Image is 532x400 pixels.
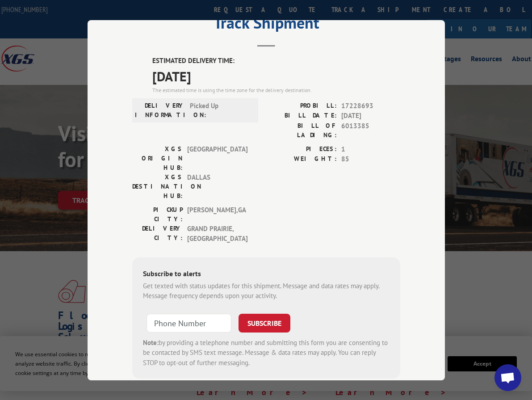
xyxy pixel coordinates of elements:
label: XGS ORIGIN HUB: [132,144,183,172]
input: Phone Number [147,313,231,332]
span: 85 [341,154,400,164]
label: PICKUP CITY: [132,205,183,223]
a: Open chat [494,364,521,391]
label: DELIVERY INFORMATION: [135,101,185,119]
h2: Track Shipment [132,17,400,34]
strong: Note: [143,338,159,346]
span: [DATE] [152,66,400,86]
div: Subscribe to alerts [143,268,390,281]
span: 17228693 [341,101,400,111]
span: DALLAS [187,172,247,200]
span: 1 [341,144,400,154]
label: DELIVERY CITY: [132,223,183,244]
label: XGS DESTINATION HUB: [132,172,183,200]
div: by providing a telephone number and submitting this form you are consenting to be contacted by SM... [143,337,390,368]
label: PIECES: [266,144,337,154]
div: Get texted with status updates for this shipment. Message and data rates may apply. Message frequ... [143,281,390,301]
span: Picked Up [190,101,250,119]
label: BILL OF LADING: [266,121,337,139]
span: 6013385 [341,121,400,139]
span: [PERSON_NAME] , GA [187,205,247,223]
div: The estimated time is using the time zone for the delivery destination. [152,86,400,94]
span: [GEOGRAPHIC_DATA] [187,144,247,172]
label: PROBILL: [266,101,337,111]
span: GRAND PRAIRIE , [GEOGRAPHIC_DATA] [187,223,247,244]
label: ESTIMATED DELIVERY TIME: [152,56,400,66]
button: SUBSCRIBE [239,313,290,332]
label: WEIGHT: [266,154,337,164]
label: BILL DATE: [266,111,337,121]
span: [DATE] [341,111,400,121]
